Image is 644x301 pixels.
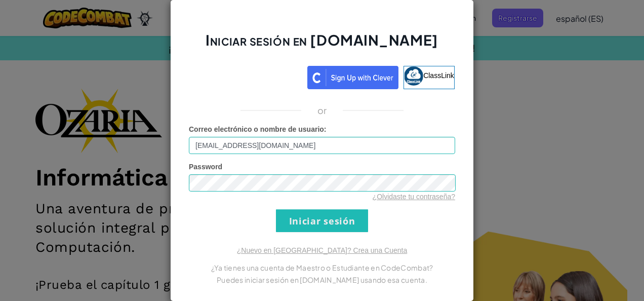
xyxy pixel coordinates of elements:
a: ¿Olvidaste tu contraseña? [373,193,455,201]
p: ¿Ya tienes una cuenta de Maestro o Estudiante en CodeCombat? [189,261,455,274]
iframe: Botón Iniciar sesión con Google [184,65,307,87]
a: ¿Nuevo en [GEOGRAPHIC_DATA]? Crea una Cuenta [237,246,407,254]
span: Correo electrónico o nombre de usuario [189,125,324,133]
input: Iniciar sesión [276,209,368,232]
p: Puedes iniciar sesión en [DOMAIN_NAME] usando esa cuenta. [189,274,455,286]
p: or [317,104,327,117]
span: Password [189,163,222,171]
img: clever_sso_button@2x.png [307,66,398,89]
img: classlink-logo-small.png [404,66,423,86]
h2: Iniciar sesión en [DOMAIN_NAME] [189,30,455,60]
span: ClassLink [423,71,454,80]
label: : [189,124,327,134]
